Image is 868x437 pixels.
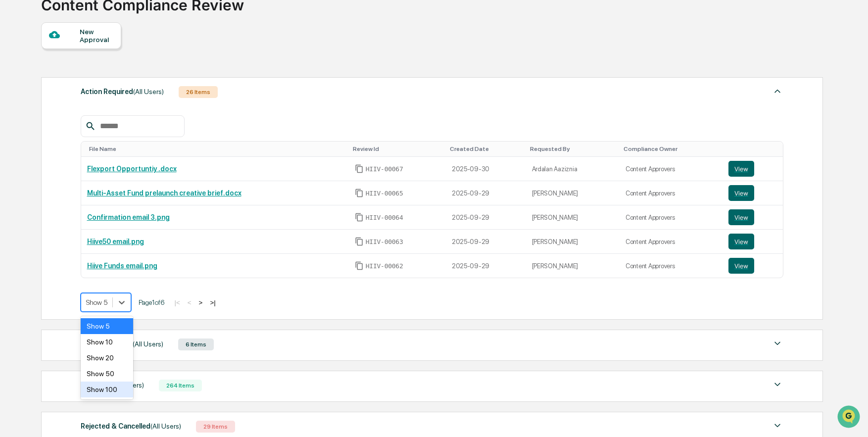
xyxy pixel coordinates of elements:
[526,181,620,205] td: [PERSON_NAME]
[87,262,157,270] a: Hiive Funds email.png
[772,338,783,349] img: caret
[34,76,162,86] div: Start new chat
[20,144,62,153] span: Data Lookup
[530,146,616,152] div: Toggle SortBy
[728,209,777,225] a: View
[772,379,783,390] img: caret
[185,298,194,307] button: <
[81,350,133,366] div: Show 20
[139,298,164,306] span: Page 1 of 6
[10,21,180,37] p: How can we help?
[446,157,526,181] td: 2025-09-30
[353,146,442,152] div: Toggle SortBy
[620,157,723,181] td: Content Approvers
[81,420,181,433] div: Rejected & Cancelled
[836,404,863,431] iframe: Open customer support
[772,420,783,432] img: caret
[728,185,777,201] a: View
[133,340,163,348] span: (All Users)
[355,237,364,246] span: Copy Id
[80,28,113,44] div: New Approval
[89,146,345,152] div: Toggle SortBy
[624,146,719,152] div: Toggle SortBy
[159,380,202,391] div: 264 Items
[87,238,144,245] a: Hiive50 email.png
[728,161,777,177] a: View
[68,121,127,139] a: 🗄️Attestations
[10,76,28,94] img: 1746055101610-c473b297-6a78-478c-a979-82029cc54cd1
[728,209,754,225] button: View
[6,140,66,157] a: 🔎Data Lookup
[366,238,403,246] span: HIIV-00063
[87,189,241,197] a: Multi-Asset Fund prelaunch creative brief.docx
[87,213,170,221] a: Confirmation email 3.png
[34,86,125,94] div: We're available if you need us!
[355,164,364,173] span: Copy Id
[81,366,133,382] div: Show 50
[150,422,181,430] span: (All Users)
[526,254,620,278] td: [PERSON_NAME]
[81,334,133,350] div: Show 10
[620,181,723,205] td: Content Approvers
[728,185,754,201] button: View
[366,262,403,270] span: HIIV-00062
[366,190,403,197] span: HIIV-00065
[446,254,526,278] td: 2025-09-29
[730,146,779,152] div: Toggle SortBy
[728,258,754,274] button: View
[82,125,123,135] span: Attestations
[366,214,403,222] span: HIIV-00064
[207,298,218,307] button: >|
[446,181,526,205] td: 2025-09-29
[81,318,133,334] div: Show 5
[526,205,620,230] td: [PERSON_NAME]
[620,254,723,278] td: Content Approvers
[355,213,364,222] span: Copy Id
[446,205,526,230] td: 2025-09-29
[81,382,133,397] div: Show 100
[728,161,754,177] button: View
[168,79,180,91] button: Start new chat
[133,88,164,96] span: (All Users)
[450,146,522,152] div: Toggle SortBy
[196,298,206,307] button: >
[446,230,526,254] td: 2025-09-29
[87,165,177,173] a: Flexport Opportuntiy .docx
[728,234,777,249] a: View
[6,121,68,139] a: 🖐️Preclearance
[10,126,18,134] div: 🖐️
[728,234,754,249] button: View
[355,261,364,270] span: Copy Id
[620,230,723,254] td: Content Approvers
[172,298,183,307] button: |<
[355,189,364,197] span: Copy Id
[196,421,235,433] div: 29 Items
[772,85,783,97] img: caret
[70,167,120,175] a: Powered byPylon
[81,85,164,98] div: Action Required
[10,145,18,152] div: 🔎
[620,205,723,230] td: Content Approvers
[178,339,214,350] div: 6 Items
[179,86,218,98] div: 26 Items
[20,125,64,135] span: Preclearance
[98,168,120,175] span: Pylon
[526,157,620,181] td: Ardalan Aaziznia
[728,258,777,274] a: View
[72,126,80,134] div: 🗄️
[366,165,403,173] span: HIIV-00067
[526,230,620,254] td: [PERSON_NAME]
